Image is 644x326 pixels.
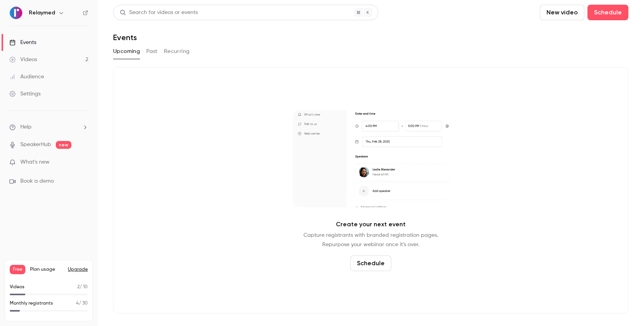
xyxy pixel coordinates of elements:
[20,123,32,131] span: Help
[350,256,391,271] button: Schedule
[20,141,51,149] a: SpeakerHub
[113,33,137,42] h1: Events
[120,9,198,17] div: Search for videos or events
[29,9,55,17] h6: Relaymed
[303,231,438,249] p: Capture registrants with branded registration pages. Repurpose your webinar once it's over.
[20,177,54,185] span: Book a demo
[113,45,140,58] button: Upcoming
[9,39,36,46] div: Events
[20,158,50,166] span: What's new
[9,56,37,63] div: Videos
[10,284,25,291] p: Videos
[76,301,79,306] span: 4
[164,45,190,58] button: Recurring
[9,123,88,131] li: help-dropdown-opener
[146,45,158,58] button: Past
[68,266,88,273] button: Upgrade
[336,220,406,229] p: Create your next event
[77,284,88,291] p: / 10
[10,7,22,19] img: Relaymed
[30,266,63,273] span: Plan usage
[77,285,80,289] span: 2
[10,300,53,307] p: Monthly registrants
[76,300,88,307] p: / 30
[540,5,584,20] button: New video
[587,5,628,20] button: Schedule
[79,159,88,166] iframe: Noticeable Trigger
[9,90,41,98] div: Settings
[9,73,44,81] div: Audience
[56,141,71,149] span: new
[10,265,25,274] span: Free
